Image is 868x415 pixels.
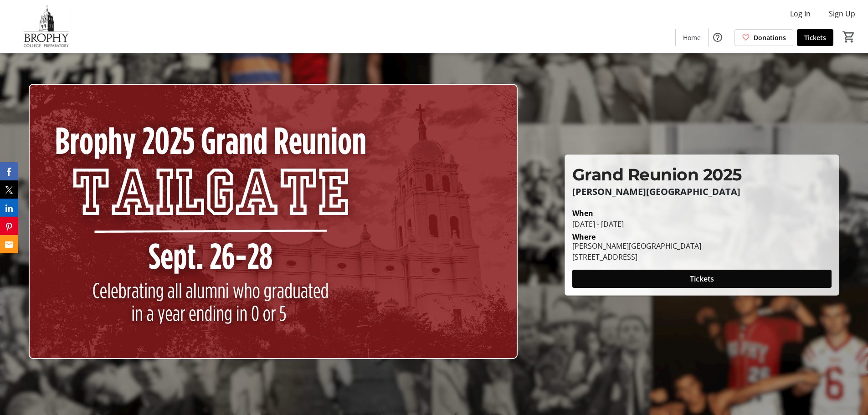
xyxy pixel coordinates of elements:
[822,6,863,21] button: Sign Up
[572,219,832,230] div: [DATE] - [DATE]
[790,8,811,19] span: Log In
[572,164,742,184] span: Grand Reunion 2025
[829,8,855,19] span: Sign Up
[804,33,826,42] span: Tickets
[572,187,832,197] p: [PERSON_NAME][GEOGRAPHIC_DATA]
[709,28,727,46] button: Help
[841,29,857,45] button: Cart
[683,33,701,42] span: Home
[783,6,818,21] button: Log In
[572,270,832,288] button: Tickets
[690,273,714,284] span: Tickets
[754,33,786,42] span: Donations
[572,241,701,251] div: [PERSON_NAME][GEOGRAPHIC_DATA]
[572,251,701,262] div: [STREET_ADDRESS]
[572,233,596,241] div: Where
[797,29,833,46] a: Tickets
[572,208,593,219] div: When
[5,4,87,49] img: Brophy College Preparatory 's Logo
[676,29,708,46] a: Home
[734,29,793,46] a: Donations
[29,84,518,359] img: Campaign CTA Media Photo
